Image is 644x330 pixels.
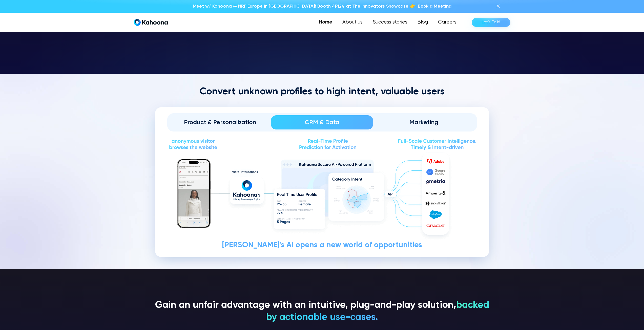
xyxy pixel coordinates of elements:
h3: Gain an unfair advantage with an intuitive, plug-and-play solution, [155,299,489,324]
a: Home [314,17,337,27]
div: Product & Personalization [176,118,264,126]
a: Book a Meeting [418,3,451,10]
a: home [134,19,168,26]
div: Let’s Talk! [482,18,500,26]
div: CRM & Data [278,118,366,126]
span: Book a Meeting [418,4,451,9]
h2: Convert unknown profiles to high intent, valuable users [155,86,489,98]
a: Let’s Talk! [472,18,510,27]
a: Careers [433,17,462,27]
a: About us [337,17,368,27]
div: [PERSON_NAME]'s AI opens a new world of opportunities [167,241,477,249]
div: Marketing [380,118,468,126]
p: Meet w/ Kahoona @ NRF Europe in [GEOGRAPHIC_DATA]! Booth 4P124 at The Innovators Showcase 👉 [193,3,415,10]
a: Blog [412,17,433,27]
a: Success stories [368,17,412,27]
